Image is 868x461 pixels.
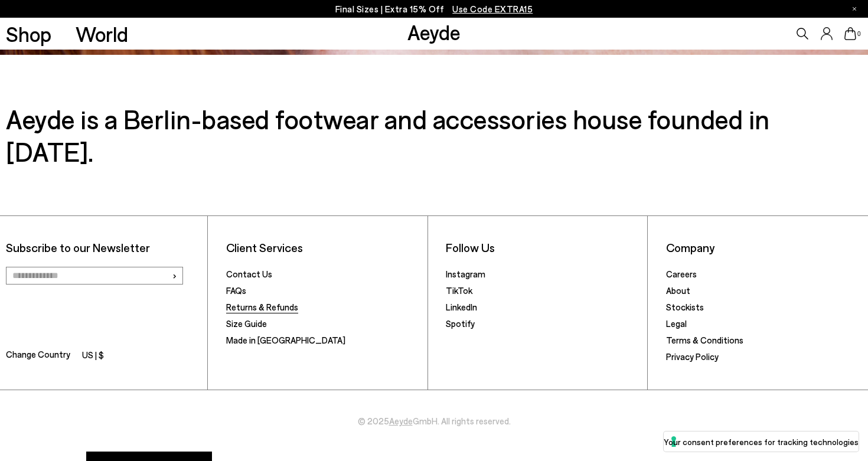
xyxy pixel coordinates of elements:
[82,348,104,364] li: US | $
[666,302,704,312] a: Stockists
[446,240,641,255] li: Follow Us
[446,318,475,329] a: Spotify
[6,347,70,364] span: Change Country
[666,318,687,329] a: Legal
[226,240,422,255] li: Client Services
[76,24,128,44] a: World
[446,285,472,296] a: TikTok
[844,27,856,40] a: 0
[446,302,477,312] a: LinkedIn
[226,335,345,345] a: Made in [GEOGRAPHIC_DATA]
[666,335,743,345] a: Terms & Conditions
[407,19,461,44] a: Aeyde
[666,240,862,255] li: Company
[664,436,859,448] label: Your consent preferences for tracking technologies
[856,31,862,37] span: 0
[389,416,413,426] a: Aeyde
[666,351,719,362] a: Privacy Policy
[6,24,51,44] a: Shop
[446,269,485,279] a: Instagram
[226,302,298,312] a: Returns & Refunds
[666,269,697,279] a: Careers
[226,269,272,279] a: Contact Us
[226,318,267,329] a: Size Guide
[452,4,533,14] span: Navigate to /collections/ss25-final-sizes
[226,285,246,296] a: FAQs
[6,103,862,168] h3: Aeyde is a Berlin-based footwear and accessories house founded in [DATE].
[6,240,201,255] p: Subscribe to our Newsletter
[666,285,690,296] a: About
[664,431,859,452] button: Your consent preferences for tracking technologies
[335,2,533,17] p: Final Sizes | Extra 15% Off
[172,267,177,284] span: ›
